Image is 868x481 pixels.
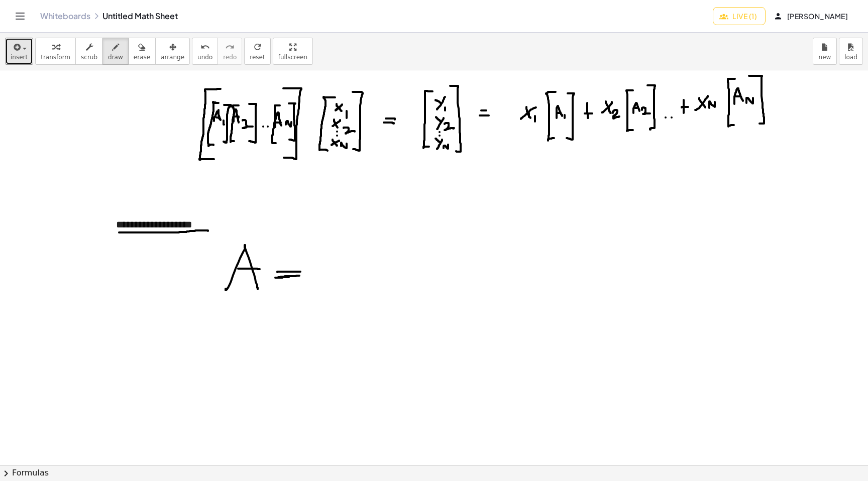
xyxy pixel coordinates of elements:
[40,11,90,21] a: Whiteboards
[839,38,863,65] button: load
[102,38,129,65] button: draw
[12,8,28,24] button: Toggle navigation
[819,54,831,61] span: new
[721,12,757,21] span: Live (1)
[813,38,837,65] button: new
[41,54,70,61] span: transform
[5,38,33,65] button: insert
[192,38,218,65] button: undoundo
[250,54,265,61] span: reset
[155,38,190,65] button: arrange
[844,54,857,61] span: load
[244,38,270,65] button: refreshreset
[35,38,76,65] button: transform
[768,7,856,25] button: [PERSON_NAME]
[223,54,237,61] span: redo
[776,12,848,21] span: [PERSON_NAME]
[81,54,97,61] span: scrub
[134,54,150,61] span: erase
[128,38,156,65] button: erase
[218,38,242,65] button: redoredo
[225,41,235,53] i: redo
[713,7,766,25] button: Live (1)
[161,54,184,61] span: arrange
[278,54,307,61] span: fullscreen
[75,38,103,65] button: scrub
[273,38,313,65] button: fullscreen
[11,54,28,61] span: insert
[200,41,210,53] i: undo
[253,41,262,53] i: refresh
[197,54,212,61] span: undo
[108,54,123,61] span: draw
